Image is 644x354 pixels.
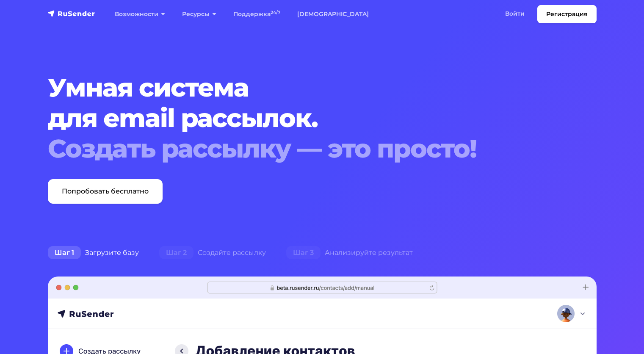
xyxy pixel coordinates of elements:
[48,179,163,204] a: Попробовать бесплатно
[38,244,149,261] div: Загрузите базу
[271,10,280,15] sup: 24/7
[159,246,193,260] span: Шаг 2
[537,5,597,23] a: Регистрация
[174,6,225,23] a: Ресурсы
[286,246,321,260] span: Шаг 3
[48,246,81,260] span: Шаг 1
[149,244,276,261] div: Создайте рассылку
[225,6,289,23] a: Поддержка24/7
[497,5,533,22] a: Войти
[48,72,550,164] h1: Умная система для email рассылок.
[289,6,377,23] a: [DEMOGRAPHIC_DATA]
[276,244,423,261] div: Анализируйте результат
[48,133,550,164] div: Создать рассылку — это просто!
[106,6,174,23] a: Возможности
[48,9,95,18] img: RuSender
